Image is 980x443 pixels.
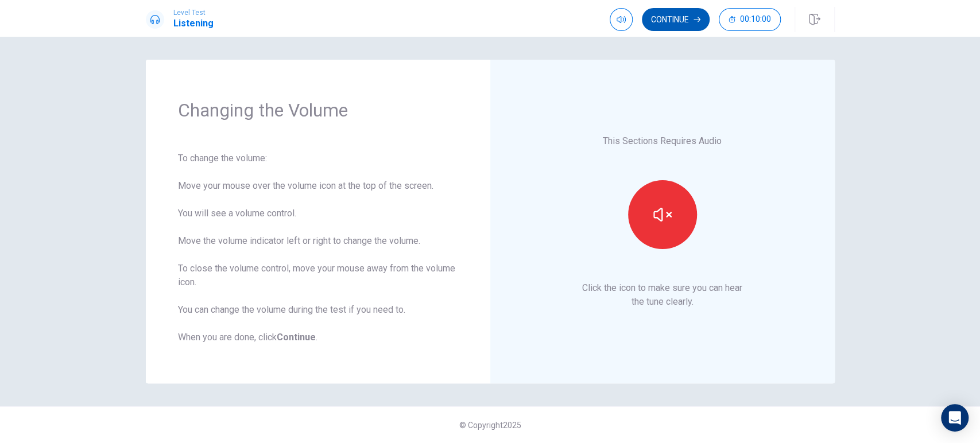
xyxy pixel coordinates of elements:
[459,421,521,430] span: © Copyright 2025
[277,332,316,343] b: Continue
[582,281,742,309] p: Click the icon to make sure you can hear the tune clearly.
[740,15,771,24] span: 00:10:00
[642,8,710,31] button: Continue
[603,134,722,148] p: This Sections Requires Audio
[178,99,458,122] h1: Changing the Volume
[178,151,458,344] div: To change the volume: Move your mouse over the volume icon at the top of the screen. You will see...
[173,17,214,30] h1: Listening
[173,9,214,17] span: Level Test
[719,8,781,31] button: 00:10:00
[941,404,969,432] div: Open Intercom Messenger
